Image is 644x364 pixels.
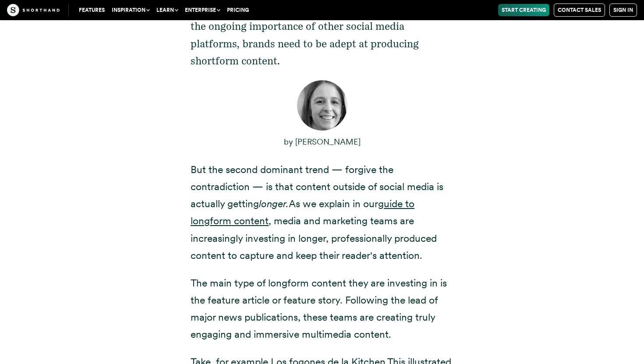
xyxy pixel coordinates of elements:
p: The main type of longform content they are investing in is the feature article or feature story. ... [191,275,453,343]
a: Start Creating [498,4,549,16]
img: The Craft [7,4,60,16]
p: But the second dominant trend — forgive the contradiction — is that content outside of social med... [191,161,453,264]
a: Features [75,4,108,16]
a: to [405,198,414,210]
em: longer. [259,198,289,210]
a: Contact Sales [554,4,605,17]
span: by [PERSON_NAME] [284,137,361,147]
a: content [234,215,269,227]
button: Inspiration [108,4,153,16]
a: Sign in [609,4,637,17]
button: Learn [153,4,181,16]
a: longform [191,215,231,227]
button: Enterprise [181,4,223,16]
a: Pricing [223,4,252,16]
a: guide [378,198,403,210]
